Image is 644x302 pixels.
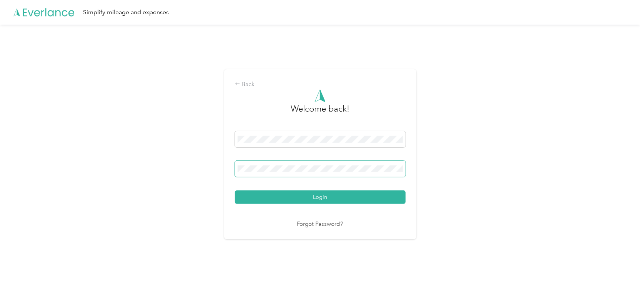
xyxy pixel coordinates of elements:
[297,220,343,229] a: Forgot Password?
[83,8,169,17] div: Simplify mileage and expenses
[601,259,644,302] iframe: Everlance-gr Chat Button Frame
[235,190,406,204] button: Login
[291,102,349,123] h3: greeting
[235,80,406,89] div: Back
